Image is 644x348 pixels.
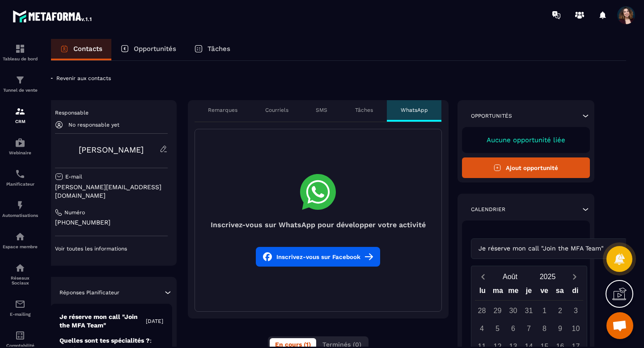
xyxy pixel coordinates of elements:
[146,318,163,325] p: [DATE]
[2,193,38,225] a: automationsautomationsAutomatisations
[521,321,537,336] div: 7
[474,321,490,336] div: 4
[256,247,380,267] button: Inscrivez-vous sur Facebook
[471,136,581,144] p: Aucune opportunité liée
[552,303,568,318] div: 2
[195,221,441,229] h4: Inscrivez-vous sur WhatsApp pour développer votre activité
[475,271,491,283] button: Previous month
[401,106,428,114] p: WhatsApp
[275,341,311,348] span: En cours (1)
[355,106,373,114] p: Tâches
[2,256,38,292] a: social-networksocial-networkRéseaux Sociaux
[2,68,38,99] a: formationformationTunnel de vente
[462,157,590,178] button: Ajout opportunité
[111,39,185,60] a: Opportunités
[55,245,168,252] p: Voir toutes les informations
[568,303,584,318] div: 3
[59,313,146,330] p: Je réserve mon call "Join the MFA Team"
[208,45,230,53] p: Tâches
[2,131,38,162] a: automationsautomationsWebinaire
[2,99,38,131] a: formationformationCRM
[606,244,613,254] input: Search for option
[208,106,237,114] p: Remarques
[15,106,25,117] img: formation
[51,39,111,60] a: Contacts
[55,109,168,116] p: Responsable
[2,162,38,193] a: schedulerschedulerPlanificateur
[552,321,568,336] div: 9
[490,321,505,336] div: 5
[537,321,552,336] div: 8
[2,312,38,317] p: E-mailing
[64,209,85,216] p: Numéro
[316,106,327,114] p: SMS
[15,263,25,273] img: social-network
[15,43,25,54] img: formation
[568,284,583,300] div: di
[477,244,606,254] span: Je réserve mon call "Join the MFA Team"
[490,284,506,300] div: ma
[521,284,537,300] div: je
[2,244,38,249] p: Espace membre
[79,145,144,154] a: [PERSON_NAME]
[134,45,176,53] p: Opportunités
[15,75,25,85] img: formation
[2,37,38,68] a: formationformationTableau de bord
[506,284,521,300] div: me
[73,45,102,53] p: Contacts
[15,231,25,242] img: automations
[2,276,38,285] p: Réseaux Sociaux
[2,182,38,187] p: Planificateur
[490,303,505,318] div: 29
[265,106,288,114] p: Courriels
[15,137,25,148] img: automations
[15,200,25,211] img: automations
[537,303,552,318] div: 1
[521,303,537,318] div: 31
[567,271,583,283] button: Next month
[537,284,552,300] div: ve
[2,292,38,323] a: emailemailE-mailing
[471,206,505,213] p: Calendrier
[55,218,168,227] p: [PHONE_NUMBER]
[15,330,25,341] img: accountant
[471,238,627,259] div: Search for option
[68,122,119,128] p: No responsable yet
[322,341,361,348] span: Terminés (0)
[529,269,567,284] button: Open years overlay
[59,289,119,296] p: Réponses Planificateur
[15,169,25,179] img: scheduler
[474,303,490,318] div: 28
[2,119,38,124] p: CRM
[606,312,633,339] a: Ouvrir le chat
[491,269,529,284] button: Open months overlay
[505,303,521,318] div: 30
[55,183,168,200] p: [PERSON_NAME][EMAIL_ADDRESS][DOMAIN_NAME]
[65,173,82,180] p: E-mail
[552,284,568,300] div: sa
[13,8,93,24] img: logo
[2,213,38,218] p: Automatisations
[56,75,111,81] p: Revenir aux contacts
[568,321,584,336] div: 10
[471,112,512,119] p: Opportunités
[2,225,38,256] a: automationsautomationsEspace membre
[2,88,38,93] p: Tunnel de vente
[2,150,38,155] p: Webinaire
[2,343,38,348] p: Comptabilité
[475,284,490,300] div: lu
[185,39,239,60] a: Tâches
[15,299,25,310] img: email
[2,56,38,61] p: Tableau de bord
[505,321,521,336] div: 6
